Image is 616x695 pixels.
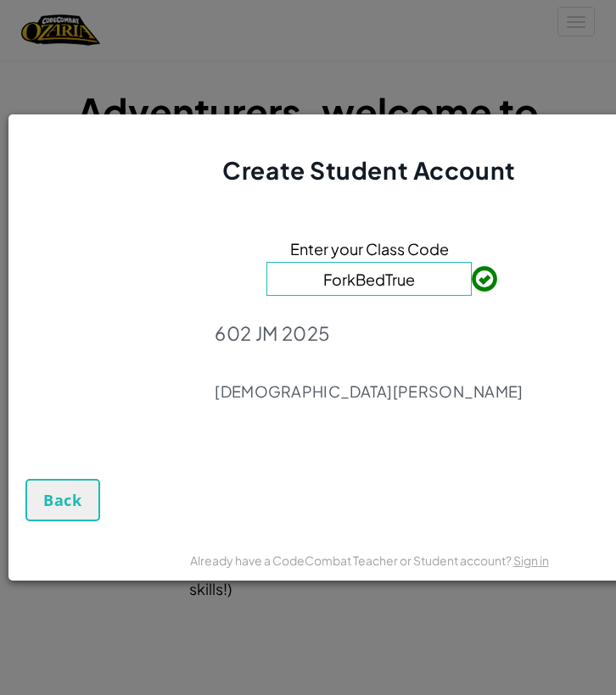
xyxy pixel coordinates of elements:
button: Back [25,479,100,521]
span: Already have a CodeCombat Teacher or Student account? [190,553,513,568]
p: [DEMOGRAPHIC_DATA][PERSON_NAME] [215,381,523,402]
p: 602 JM 2025 [215,321,523,345]
a: Sign in [513,553,549,568]
span: Enter your Class Code [290,236,449,261]
span: Create Student Account [222,155,515,185]
span: Back [43,490,82,510]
